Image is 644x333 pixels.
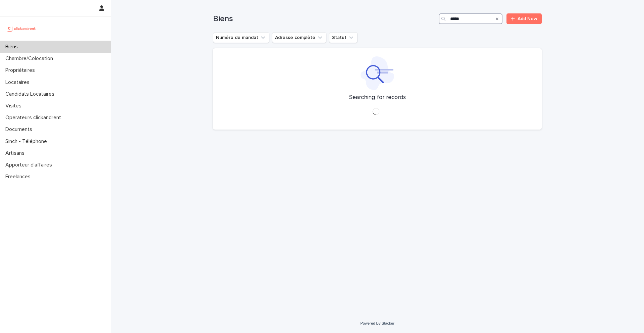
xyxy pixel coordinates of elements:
[3,174,36,180] p: Freelances
[349,94,406,101] p: Searching for records
[3,44,23,50] p: Biens
[5,22,38,35] img: UCB0brd3T0yccxBKYDjQ
[329,32,358,43] button: Statut
[3,162,57,168] p: Apporteur d'affaires
[3,67,40,74] p: Propriétaires
[3,55,58,62] p: Chambre/Colocation
[360,321,394,325] a: Powered By Stacker
[3,79,35,86] p: Locataires
[3,91,60,97] p: Candidats Locataires
[3,103,27,109] p: Visites
[3,126,38,133] p: Documents
[272,32,326,43] button: Adresse complète
[3,138,52,145] p: Sinch - Téléphone
[3,114,66,121] p: Operateurs clickandrent
[439,13,502,24] input: Search
[3,150,30,156] p: Artisans
[213,14,436,24] h1: Biens
[213,32,269,43] button: Numéro de mandat
[518,16,537,21] span: Add New
[506,13,542,24] a: Add New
